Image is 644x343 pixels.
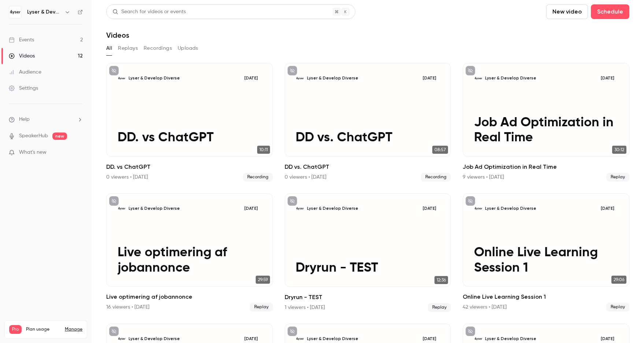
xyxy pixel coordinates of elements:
span: [DATE] [419,335,440,343]
div: Settings [9,85,38,92]
button: unpublished [288,327,297,336]
li: Job Ad Optimization in Real Time [463,63,629,182]
h6: Lyser & Develop Diverse [27,8,62,16]
h2: Live optimering af jobannonce [106,292,273,301]
iframe: Noticeable Trigger [74,149,83,156]
div: 9 viewers • [DATE] [463,174,504,181]
span: [DATE] [241,74,262,83]
span: What's new [19,149,47,156]
button: unpublished [109,327,119,336]
a: SpeakerHub [19,132,48,140]
li: Live optimering af jobannonce [106,193,273,312]
button: Recordings [144,42,172,54]
span: 29:06 [611,276,626,284]
span: 29:59 [256,276,270,284]
span: 30:12 [612,146,626,154]
a: DD vs. ChatGPTLyser & Develop Diverse[DATE]DD vs. ChatGPT08:57DD vs. ChatGPT0 viewers • [DATE]Rec... [285,63,451,182]
img: Online Live Learning Session 1 [474,204,482,213]
li: Dryrun - TEST [285,193,451,312]
p: Online Live Learning Session 1 [474,245,618,275]
p: DD vs. ChatGPT [296,130,440,145]
div: Audience [9,68,41,76]
li: DD. vs ChatGPT [106,63,273,182]
img: Live Demo of Develop Diverse [296,335,304,343]
p: Lyser & Develop Diverse [129,336,180,342]
img: DD vs. ChatGPT [296,74,304,83]
span: new [52,133,67,140]
button: unpublished [109,66,119,75]
div: Videos [9,52,35,60]
span: 12:36 [434,276,448,284]
span: Recording [421,173,451,182]
img: Job Ad Optimization in Real Time [474,74,482,83]
div: 0 viewers • [DATE] [106,174,148,181]
a: Online Live Learning Session 1Lyser & Develop Diverse[DATE]Online Live Learning Session 129:06Onl... [463,193,629,312]
button: unpublished [109,196,119,206]
span: Replay [606,173,629,182]
span: [DATE] [419,74,440,83]
button: Schedule [591,4,629,19]
button: unpublished [466,196,475,206]
button: unpublished [288,196,297,206]
img: Live optimering af jobannonce [118,204,126,213]
span: Plan usage [26,327,60,332]
p: Lyser & Develop Diverse [307,206,358,212]
p: Lyser & Develop Diverse [129,206,180,212]
span: [DATE] [419,204,440,213]
p: Lyser & Develop Diverse [485,336,536,342]
span: [DATE] [597,335,618,343]
div: 16 viewers • [DATE] [106,303,149,311]
span: [DATE] [597,74,618,83]
h2: DD. vs ChatGPT [106,163,273,171]
button: All [106,42,112,54]
img: DD. vs ChatGPT [118,74,126,83]
span: 10:11 [257,146,270,154]
h2: Job Ad Optimization in Real Time [463,163,629,171]
button: Uploads [178,42,198,54]
div: 0 viewers • [DATE] [285,174,326,181]
h2: Dryrun - TEST [285,293,451,302]
span: Help [19,116,30,123]
a: DD. vs ChatGPTLyser & Develop Diverse[DATE]DD. vs ChatGPT10:11DD. vs ChatGPT0 viewers • [DATE]Rec... [106,63,273,182]
img: Dryrun - TEST [296,204,304,213]
p: Lyser & Develop Diverse [307,75,358,81]
span: [DATE] [241,335,262,343]
p: Lyser & Develop Diverse [307,336,358,342]
div: 42 viewers • [DATE] [463,303,507,311]
span: Recording [243,173,273,182]
div: Search for videos or events [112,8,186,16]
span: 08:57 [432,146,448,154]
span: Replay [606,303,629,312]
p: Job Ad Optimization in Real Time [474,115,618,145]
a: Live optimering af jobannonceLyser & Develop Diverse[DATE]Live optimering af jobannonce29:59Live ... [106,193,273,312]
a: Dryrun - TESTLyser & Develop Diverse[DATE]Dryrun - TEST12:36Dryrun - TEST1 viewers • [DATE]Replay [285,193,451,312]
span: Replay [428,303,451,312]
div: Events [9,36,34,44]
button: New video [546,4,588,19]
span: Replay [250,303,273,312]
div: 1 viewers • [DATE] [285,304,325,311]
p: Dryrun - TEST [296,261,440,276]
h2: Online Live Learning Session 1 [463,292,629,301]
li: Online Live Learning Session 1 [463,193,629,312]
img: Candidate screening hacks to find the best match every time [474,335,482,343]
p: Live optimering af jobannonce [118,245,262,275]
img: Lyser & Develop Diverse [9,6,21,18]
p: Lyser & Develop Diverse [129,75,180,81]
span: Pro [9,325,22,334]
a: Manage [65,327,82,332]
button: Replays [118,42,138,54]
h2: DD vs. ChatGPT [285,163,451,171]
p: Lyser & Develop Diverse [485,75,536,81]
img: Dryrun - TEST [118,335,126,343]
span: [DATE] [241,204,262,213]
button: unpublished [466,66,475,75]
span: [DATE] [597,204,618,213]
button: unpublished [288,66,297,75]
a: Job Ad Optimization in Real TimeLyser & Develop Diverse[DATE]Job Ad Optimization in Real Time30:1... [463,63,629,182]
p: Lyser & Develop Diverse [485,206,536,212]
p: DD. vs ChatGPT [118,130,262,145]
section: Videos [106,4,629,339]
button: unpublished [466,327,475,336]
li: DD vs. ChatGPT [285,63,451,182]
